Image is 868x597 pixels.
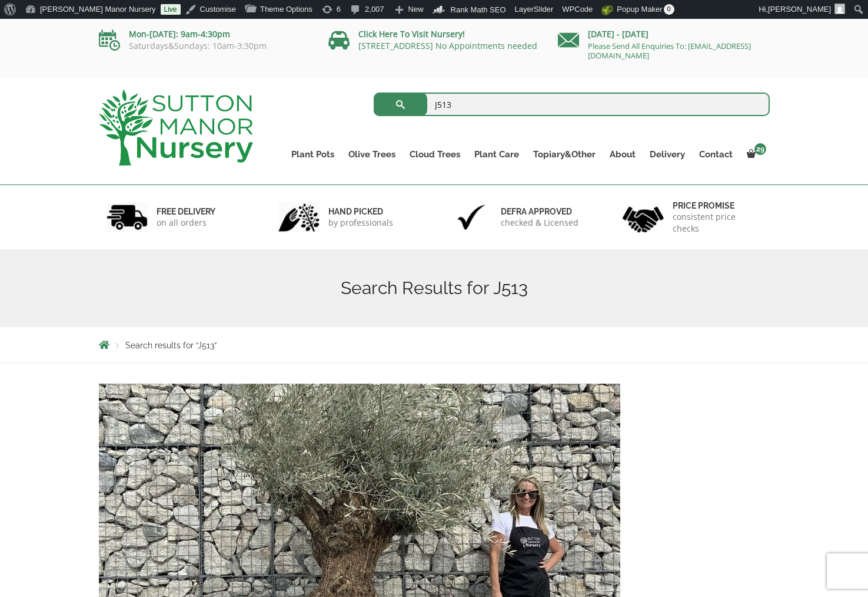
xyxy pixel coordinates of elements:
img: 1.jpg [107,202,148,232]
p: [DATE] - [DATE] [558,27,770,41]
a: Please Send All Enquiries To: [EMAIL_ADDRESS][DOMAIN_NAME] [588,41,751,61]
img: 4.jpg [623,199,664,235]
nav: Breadcrumbs [99,340,770,349]
a: Plant Pots [284,146,341,163]
span: 29 [754,143,766,155]
img: logo [99,90,253,166]
a: Topiary&Other [526,146,603,163]
a: 29 [740,146,770,163]
a: Contact [692,146,740,163]
h1: Search Results for J513 [99,278,770,299]
p: Saturdays&Sundays: 10am-3:30pm [99,41,311,51]
a: About [603,146,643,163]
a: [STREET_ADDRESS] No Appointments needed [358,40,537,51]
a: Olive Trees [341,146,403,163]
a: Plant Care [467,146,526,163]
a: Live [161,4,181,15]
a: Delivery [643,146,692,163]
p: checked & Licensed [501,217,578,229]
input: Search... [374,93,770,116]
p: by professionals [328,217,393,229]
img: 2.jpg [278,202,320,232]
a: Click Here To Visit Nursery! [358,28,465,39]
span: 0 [664,4,674,15]
h6: Defra approved [501,206,578,217]
img: 3.jpg [451,202,492,232]
span: Search results for “J513” [125,341,217,350]
a: Cloud Trees [403,146,467,163]
a: Gnarled Olive Tree XXL (Ancient) J513 [99,504,620,515]
h6: Price promise [673,200,762,211]
span: Rank Math SEO [451,5,506,14]
span: [PERSON_NAME] [768,5,831,14]
p: on all orders [157,217,215,229]
h6: hand picked [328,206,393,217]
p: consistent price checks [673,211,762,235]
p: Mon-[DATE]: 9am-4:30pm [99,27,311,41]
h6: FREE DELIVERY [157,206,215,217]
